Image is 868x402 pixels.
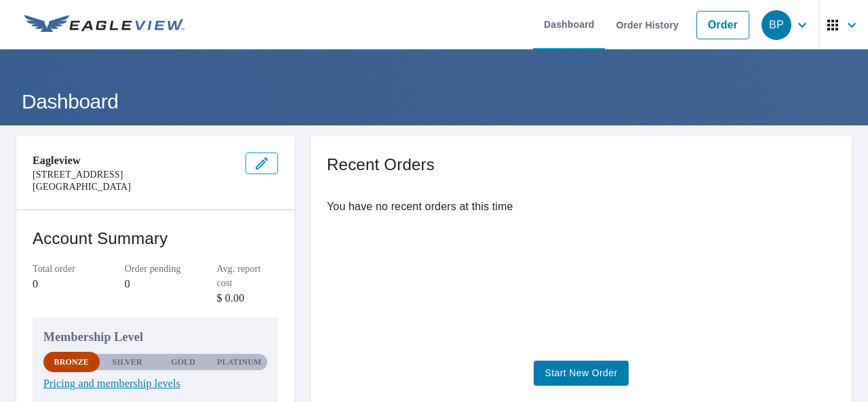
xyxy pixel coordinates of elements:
[171,356,195,368] p: Gold
[762,10,791,40] div: BP
[327,153,435,177] p: Recent Orders
[217,356,261,368] p: Platinum
[33,262,94,276] p: Total order
[113,356,142,368] p: Silver
[54,356,89,368] p: Bronze
[125,276,186,292] p: 0
[327,199,835,215] p: You have no recent orders at this time
[16,87,852,115] h1: Dashboard
[545,365,617,382] span: Start New Order
[33,153,235,169] p: Eagleview
[43,328,267,346] p: Membership Level
[33,276,94,292] p: 0
[33,226,278,251] p: Account Summary
[125,262,186,276] p: Order pending
[24,15,184,35] img: EV Logo
[33,169,235,181] p: [STREET_ADDRESS]
[43,376,267,392] a: Pricing and membership levels
[33,181,235,193] p: [GEOGRAPHIC_DATA]
[696,11,749,39] a: Order
[217,262,279,290] p: Avg. report cost
[217,290,279,306] p: $ 0.00
[534,361,628,386] a: Start New Order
